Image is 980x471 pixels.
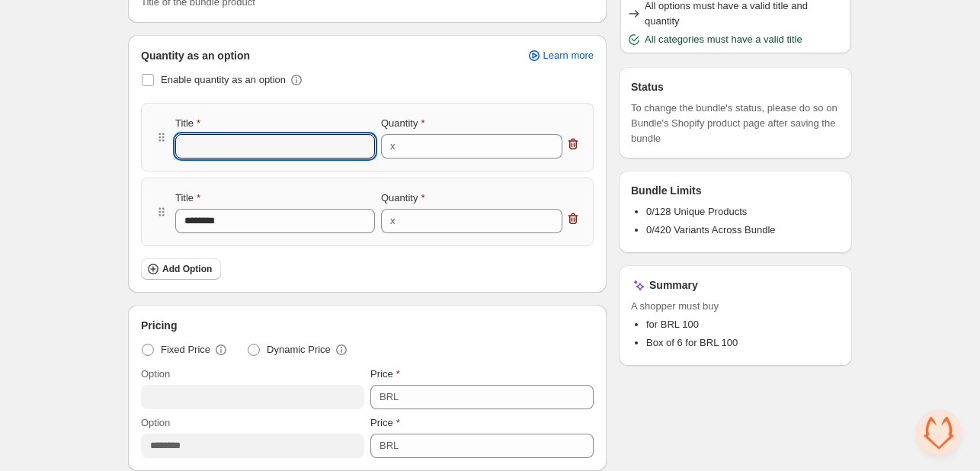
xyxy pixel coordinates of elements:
[161,342,210,357] span: Fixed Price
[141,415,170,431] label: Option
[267,342,331,357] span: Dynamic Price
[141,367,170,382] label: Option
[631,299,840,314] span: A shopper must buy
[631,183,702,198] h3: Bundle Limits
[646,224,776,235] span: 0/420 Variants Across Bundle
[380,438,399,453] div: BRL
[161,74,286,85] span: Enable quantity as an option
[380,389,399,405] div: BRL
[916,410,962,456] a: Conversa aberta
[649,277,698,293] h3: Summary
[175,116,200,131] label: Title
[631,101,840,146] span: To change the bundle's status, please do so on Bundle's Shopify product page after saving the bundle
[646,206,747,217] span: 0/128 Unique Products
[175,191,200,206] label: Title
[381,116,424,131] label: Quantity
[645,32,802,47] span: All categories must have a valid title
[517,45,603,66] a: Learn more
[141,258,221,280] button: Add Option
[370,415,400,431] label: Price
[381,191,424,206] label: Quantity
[141,48,250,63] span: Quantity as an option
[646,335,840,351] li: Box of 6 for BRL 100
[162,263,212,275] span: Add Option
[370,367,400,382] label: Price
[631,79,664,95] h3: Status
[141,318,177,333] span: Pricing
[390,213,396,229] div: x
[390,139,396,154] div: x
[543,50,594,62] span: Learn more
[646,317,840,332] li: for BRL 100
